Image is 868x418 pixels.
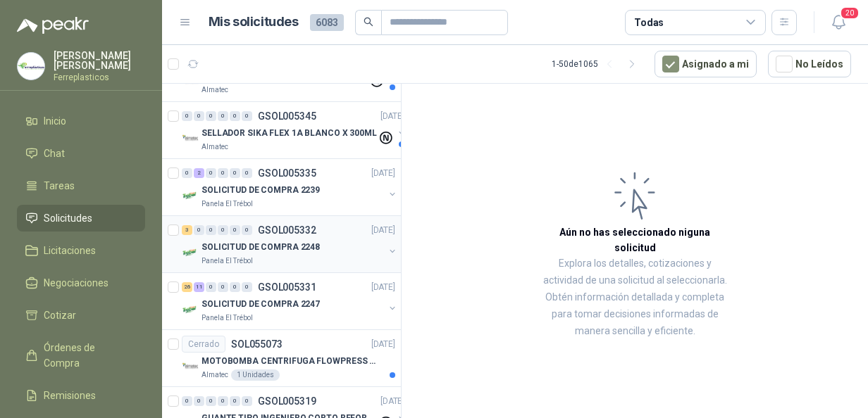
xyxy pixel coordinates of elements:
img: Company Logo [182,301,199,318]
img: Company Logo [182,130,199,147]
div: 1 - 50 de 1065 [552,53,643,75]
h1: Mis solicitudes [209,12,299,32]
p: Explora los detalles, cotizaciones y actividad de una solicitud al seleccionarla. Obtén informaci... [542,255,727,340]
a: Remisiones [17,382,145,409]
p: Panela El Trébol [201,312,253,324]
div: 26 [182,282,192,292]
div: 0 [230,396,240,406]
img: Company Logo [182,187,199,204]
div: 0 [242,225,252,235]
div: 0 [230,282,240,292]
a: 3 0 0 0 0 0 GSOL005332[DATE] Company LogoSOLICITUD DE COMPRA 2248Panela El Trébol [182,222,398,267]
a: Chat [17,140,145,167]
p: GSOL005332 [258,225,316,235]
a: Cotizar [17,302,145,329]
button: No Leídos [768,51,851,77]
p: GSOL005345 [258,111,316,121]
div: 0 [242,282,252,292]
span: 20 [840,6,860,20]
a: 0 0 0 0 0 0 GSOL005345[DATE] Company LogoSELLADOR SIKA FLEX 1A BLANCO X 300MLAlmatec [182,108,407,153]
p: SOLICITUD DE COMPRA 2247 [201,298,320,311]
div: 0 [182,168,192,178]
span: search [364,17,373,27]
span: Licitaciones [44,243,96,258]
a: Inicio [17,108,145,134]
div: 1 Unidades [231,369,280,381]
p: [DATE] [380,110,404,123]
div: 11 [194,282,204,292]
p: SOLICITUD DE COMPRA 2248 [201,241,320,254]
p: [PERSON_NAME] [PERSON_NAME] [54,51,145,70]
div: 0 [194,111,204,121]
a: 0 2 0 0 0 0 GSOL005335[DATE] Company LogoSOLICITUD DE COMPRA 2239Panela El Trébol [182,165,398,210]
div: Todas [634,15,664,30]
div: 0 [206,168,216,178]
img: Company Logo [182,358,199,375]
div: 0 [206,225,216,235]
a: Órdenes de Compra [17,334,145,376]
p: [DATE] [371,167,395,180]
a: Solicitudes [17,205,145,232]
img: Company Logo [182,244,199,261]
p: Almatec [201,141,228,153]
div: 0 [218,168,228,178]
p: Almatec [201,369,228,381]
div: 0 [218,225,228,235]
span: Cotizar [44,308,76,323]
span: Inicio [44,113,66,129]
div: 0 [230,168,240,178]
p: Panela El Trébol [201,255,253,267]
span: Chat [44,146,65,161]
p: [DATE] [380,395,404,408]
div: 0 [242,168,252,178]
a: Tareas [17,172,145,199]
div: 0 [218,111,228,121]
div: 0 [182,111,192,121]
p: GSOL005319 [258,396,316,406]
p: [DATE] [371,281,395,294]
p: [DATE] [371,338,395,351]
a: 26 11 0 0 0 0 GSOL005331[DATE] Company LogoSOLICITUD DE COMPRA 2247Panela El Trébol [182,279,398,324]
button: 20 [826,10,851,35]
div: 0 [206,282,216,292]
button: Asignado a mi [655,51,757,77]
span: Tareas [44,178,75,194]
img: Logo peakr [17,17,89,34]
span: Órdenes de Compra [44,340,132,371]
div: 2 [194,168,204,178]
p: [DATE] [371,224,395,237]
a: Negociaciones [17,270,145,296]
div: 0 [206,396,216,406]
p: SOLICITUD DE COMPRA 2239 [201,184,320,197]
div: 0 [230,225,240,235]
div: 0 [218,282,228,292]
span: Remisiones [44,388,96,403]
a: Licitaciones [17,237,145,264]
span: 6083 [310,14,344,31]
p: Panela El Trébol [201,198,253,210]
div: 0 [242,111,252,121]
div: 0 [218,396,228,406]
p: SOL055073 [231,339,283,349]
div: 0 [206,111,216,121]
div: Cerrado [182,336,225,353]
span: Negociaciones [44,275,108,291]
div: 0 [182,396,192,406]
h3: Aún no has seleccionado niguna solicitud [542,224,727,255]
a: CerradoSOL055073[DATE] Company LogoMOTOBOMBA CENTRIFUGA FLOWPRESS 1.5HP-220Almatec1 Unidades [162,330,401,387]
p: GSOL005331 [258,282,316,292]
p: Almatec [201,84,228,96]
img: Company Logo [18,53,44,80]
span: Solicitudes [44,210,92,226]
p: Ferreplasticos [54,73,145,82]
div: 3 [182,225,192,235]
p: MOTOBOMBA CENTRIFUGA FLOWPRESS 1.5HP-220 [201,355,377,368]
div: 0 [242,396,252,406]
div: 0 [194,396,204,406]
p: SELLADOR SIKA FLEX 1A BLANCO X 300ML [201,127,377,140]
p: GSOL005335 [258,168,316,178]
div: 0 [194,225,204,235]
div: 0 [230,111,240,121]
